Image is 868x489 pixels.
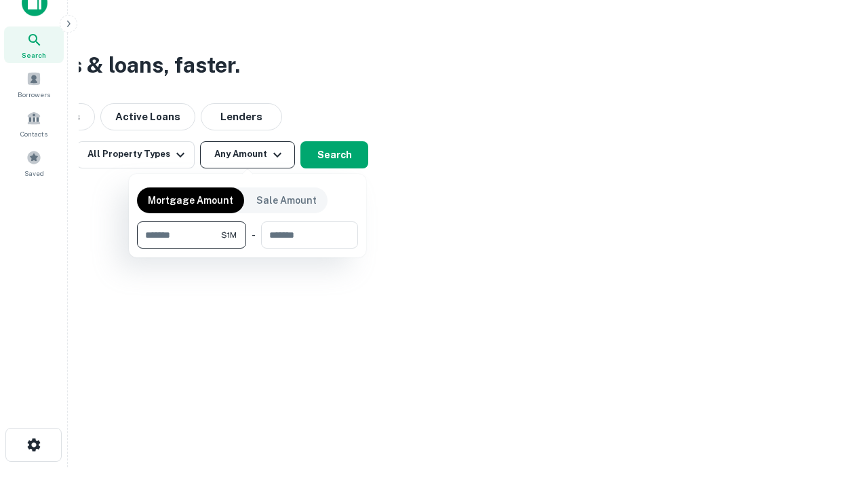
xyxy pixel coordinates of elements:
[252,221,256,249] div: -
[148,193,233,208] p: Mortgage Amount
[256,193,317,208] p: Sale Amount
[800,380,868,446] iframe: Chat Widget
[221,229,237,241] span: $1M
